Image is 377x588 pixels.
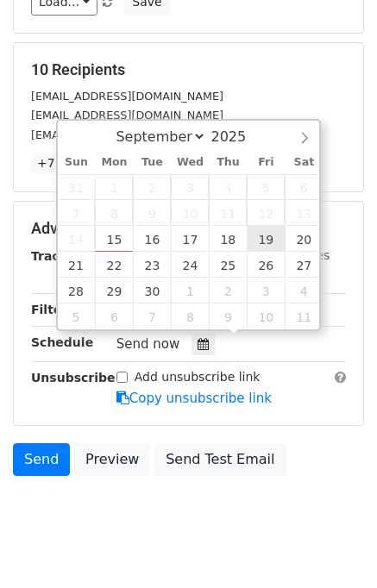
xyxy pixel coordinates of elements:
small: [EMAIL_ADDRESS][DOMAIN_NAME] [31,90,223,103]
span: September 19, 2025 [247,226,285,252]
span: September 5, 2025 [247,174,285,200]
span: September 9, 2025 [133,200,171,226]
strong: Filters [31,303,75,316]
span: September 3, 2025 [171,174,209,200]
span: Sat [285,157,323,168]
span: September 16, 2025 [133,226,171,252]
span: September 21, 2025 [58,252,96,278]
h5: Advanced [31,219,346,238]
span: October 6, 2025 [95,303,133,329]
span: October 1, 2025 [171,278,209,303]
strong: Unsubscribe [31,371,116,385]
span: October 3, 2025 [247,278,285,303]
span: September 10, 2025 [171,200,209,226]
span: September 23, 2025 [133,252,171,278]
span: October 4, 2025 [285,278,323,303]
span: Fri [247,157,285,168]
span: Sun [58,157,96,168]
span: September 17, 2025 [171,226,209,252]
span: Send now [116,336,180,352]
span: September 25, 2025 [209,252,247,278]
span: Mon [95,157,133,168]
input: Year [206,128,268,145]
span: September 28, 2025 [58,278,96,303]
span: September 11, 2025 [209,200,247,226]
span: October 7, 2025 [133,303,171,329]
span: September 4, 2025 [209,174,247,200]
span: Tue [133,157,171,168]
span: September 26, 2025 [247,252,285,278]
span: October 8, 2025 [171,303,209,329]
small: [EMAIL_ADDRESS][DOMAIN_NAME] [31,109,223,122]
span: September 13, 2025 [285,200,323,226]
span: September 18, 2025 [209,226,247,252]
span: October 9, 2025 [209,303,247,329]
span: September 8, 2025 [95,200,133,226]
small: [EMAIL_ADDRESS][DOMAIN_NAME] [31,128,223,141]
span: September 1, 2025 [95,174,133,200]
span: August 31, 2025 [58,174,96,200]
span: Thu [209,157,247,168]
a: +7 more [31,153,96,174]
span: September 2, 2025 [133,174,171,200]
span: September 6, 2025 [285,174,323,200]
span: September 14, 2025 [58,226,96,252]
label: Add unsubscribe link [135,368,261,386]
a: Copy unsubscribe link [116,391,272,406]
span: October 10, 2025 [247,303,285,329]
span: October 5, 2025 [58,303,96,329]
span: September 20, 2025 [285,226,323,252]
iframe: Chat Widget [291,505,377,588]
span: September 15, 2025 [95,226,133,252]
h5: 10 Recipients [31,60,346,79]
strong: Tracking [31,249,89,263]
span: Wed [171,157,209,168]
a: Preview [74,443,150,476]
span: September 29, 2025 [95,278,133,303]
a: Send [13,443,70,476]
span: September 12, 2025 [247,200,285,226]
span: September 22, 2025 [95,252,133,278]
span: September 27, 2025 [285,252,323,278]
span: September 30, 2025 [133,278,171,303]
span: October 11, 2025 [285,303,323,329]
span: October 2, 2025 [209,278,247,303]
a: Send Test Email [154,443,286,476]
span: September 24, 2025 [171,252,209,278]
span: September 7, 2025 [58,200,96,226]
strong: Schedule [31,335,93,349]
